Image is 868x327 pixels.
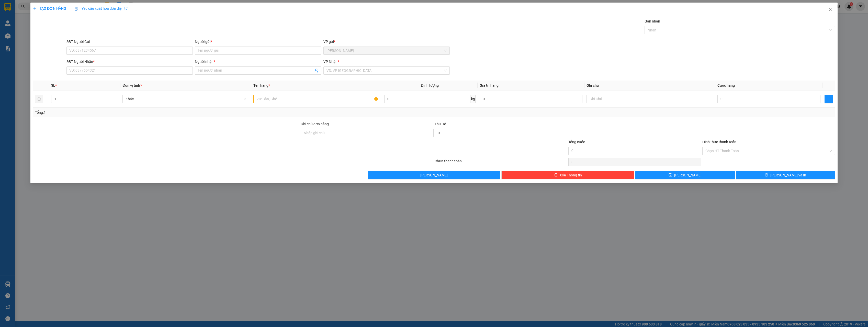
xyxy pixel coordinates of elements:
[195,39,321,44] div: Người gửi
[323,60,337,64] span: VP Nhận
[669,173,672,177] span: save
[74,6,128,10] span: Yêu cầu xuất hóa đơn điện tử
[828,7,832,12] span: close
[434,122,446,126] span: Thu Hộ
[674,172,702,178] span: [PERSON_NAME]
[301,129,434,137] input: Ghi chú đơn hàng
[66,39,193,44] div: SĐT Người Gửi
[434,158,568,167] div: Chưa thanh toán
[825,97,833,101] span: plus
[314,69,318,73] span: user-add
[66,59,193,64] div: SĐT Người Nhận
[301,122,329,126] label: Ghi chú đơn hàng
[326,47,447,54] span: Diên Khánh
[645,19,660,23] label: Gán nhãn
[195,59,321,64] div: Người nhận
[33,7,37,10] span: plus
[368,171,501,179] button: [PERSON_NAME]
[825,95,833,103] button: plus
[122,83,142,87] span: Đơn vị tính
[717,83,735,87] span: Cước hàng
[35,95,43,103] button: delete
[51,83,55,87] span: SL
[253,83,270,87] span: Tên hàng
[479,83,498,87] span: Giá trị hàng
[421,83,439,87] span: Định lượng
[501,171,634,179] button: deleteXóa Thông tin
[35,110,334,115] div: Tổng: 1
[126,95,246,103] span: Khác
[823,3,838,17] button: Close
[323,39,450,44] div: VP gửi
[736,171,835,179] button: printer[PERSON_NAME] và In
[568,140,585,144] span: Tổng cước
[765,173,768,177] span: printer
[554,173,558,177] span: delete
[253,95,380,103] input: VD: Bàn, Ghế
[635,171,735,179] button: save[PERSON_NAME]
[420,172,448,178] span: [PERSON_NAME]
[33,6,66,10] span: TẠO ĐƠN HÀNG
[584,81,715,91] th: Ghi chú
[770,172,806,178] span: [PERSON_NAME] và In
[560,172,582,178] span: Xóa Thông tin
[587,95,713,103] input: Ghi Chú
[479,95,582,103] input: 0
[470,95,475,103] span: kg
[702,140,736,144] label: Hình thức thanh toán
[74,7,78,11] img: icon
